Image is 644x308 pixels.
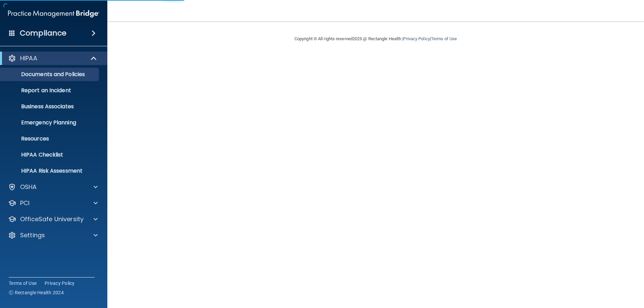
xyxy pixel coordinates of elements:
[45,280,75,287] a: Privacy Policy
[4,87,96,94] p: Report an Incident
[20,215,84,223] p: OfficeSafe University
[8,199,98,207] a: PCI
[4,103,96,110] p: Business Associates
[20,54,37,62] p: HIPAA
[431,36,457,41] a: Terms of Use
[20,231,45,239] p: Settings
[8,54,97,62] a: HIPAA
[4,151,96,158] p: HIPAA Checklist
[8,183,98,191] a: OSHA
[8,7,99,20] img: PMB logo
[4,168,96,174] p: HIPAA Risk Assessment
[4,135,96,142] p: Resources
[20,28,66,38] h4: Compliance
[403,36,430,41] a: Privacy Policy
[9,280,37,287] a: Terms of Use
[8,231,98,239] a: Settings
[20,199,30,207] p: PCI
[20,183,37,191] p: OSHA
[8,215,98,223] a: OfficeSafe University
[9,289,64,296] span: Ⓒ Rectangle Health 2024
[4,119,96,126] p: Emergency Planning
[4,71,96,78] p: Documents and Policies
[253,28,498,50] div: Copyright © All rights reserved 2025 @ Rectangle Health | |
